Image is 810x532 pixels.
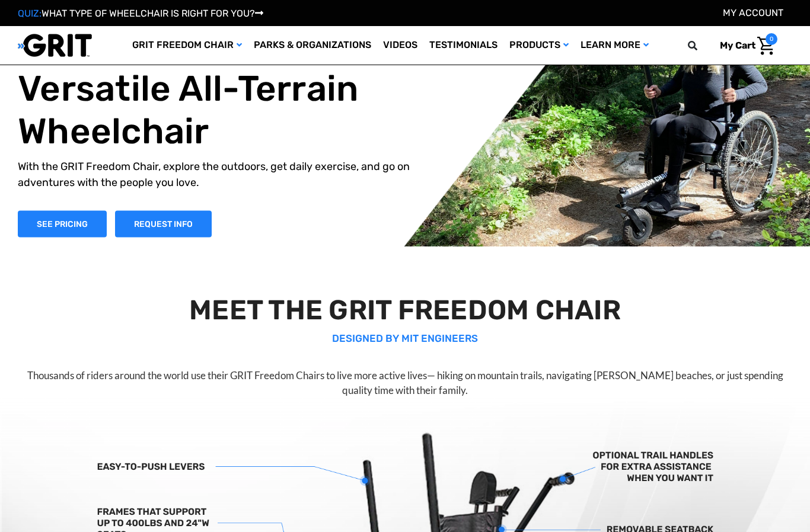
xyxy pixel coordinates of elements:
[18,24,414,152] h1: The World's Most Versatile All-Terrain Wheelchair
[115,210,212,237] a: Slide number 1, Request Information
[20,331,790,347] p: DESIGNED BY MIT ENGINEERS
[18,8,42,19] span: QUIZ:
[18,8,263,19] a: QUIZ:WHAT TYPE OF WHEELCHAIR IS RIGHT FOR YOU?
[711,33,777,58] a: Cart with 0 items
[766,33,777,45] span: 0
[757,37,774,55] img: Cart
[423,26,503,65] a: Testimonials
[377,26,423,65] a: Videos
[503,26,575,65] a: Products
[20,294,790,326] h2: MEET THE GRIT FREEDOM CHAIR
[723,7,783,18] a: Account
[693,33,711,58] input: Search
[18,210,107,237] a: Shop Now
[248,26,377,65] a: Parks & Organizations
[18,33,92,57] img: GRIT All-Terrain Wheelchair and Mobility Equipment
[18,158,414,190] p: With the GRIT Freedom Chair, explore the outdoors, get daily exercise, and go on adventures with ...
[575,26,655,65] a: Learn More
[126,26,248,65] a: GRIT Freedom Chair
[720,40,755,51] span: My Cart
[20,368,790,398] p: Thousands of riders around the world use their GRIT Freedom Chairs to live more active lives— hik...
